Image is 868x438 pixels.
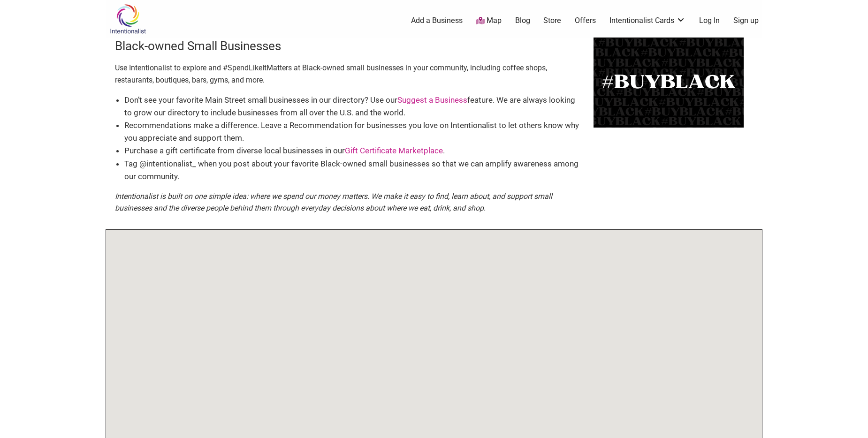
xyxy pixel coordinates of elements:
[609,15,685,26] a: Intentionalist Cards
[124,94,584,119] li: Don’t see your favorite Main Street small businesses in our directory? Use our feature. We are al...
[515,15,530,26] a: Blog
[411,15,463,26] a: Add a Business
[115,192,552,213] em: Intentionalist is built on one simple idea: where we spend our money matters. We make it easy to ...
[699,15,720,26] a: Log In
[594,38,744,128] img: BuyBlack-500x300-1.png
[115,62,584,86] p: Use Intentionalist to explore and #SpendLikeItMatters at Black-owned small businesses in your com...
[733,15,759,26] a: Sign up
[476,15,502,26] a: Map
[124,119,584,144] li: Recommendations make a difference. Leave a Recommendation for businesses you love on Intentionali...
[345,146,443,155] a: Gift Certificate Marketplace
[543,15,561,26] a: Store
[124,158,584,183] li: Tag @intentionalist_ when you post about your favorite Black-owned small businesses so that we ca...
[575,15,596,26] a: Offers
[397,95,467,105] a: Suggest a Business
[124,144,584,157] li: Purchase a gift certificate from diverse local businesses in our .
[115,38,584,54] h3: Black-owned Small Businesses
[106,4,150,34] img: Intentionalist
